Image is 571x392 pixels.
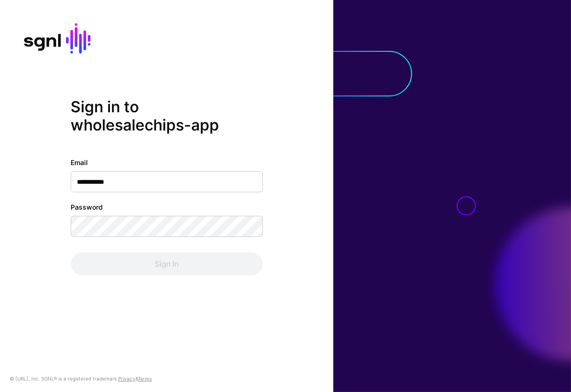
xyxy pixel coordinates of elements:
div: © [URL], Inc. SGNL® is a registered trademark. & [10,375,152,382]
a: Privacy [118,376,135,381]
label: Email [71,157,88,167]
a: Terms [138,376,152,381]
label: Password [71,202,103,212]
h2: Sign in to wholesalechips-app [71,97,263,134]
